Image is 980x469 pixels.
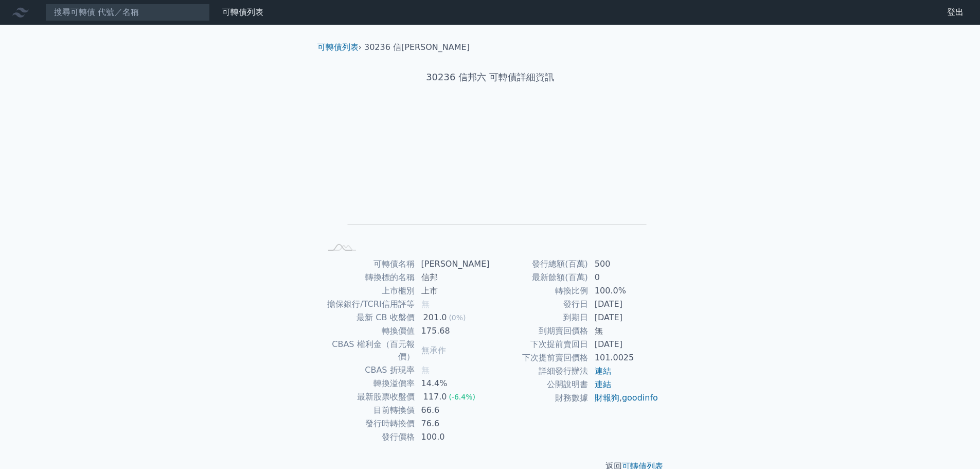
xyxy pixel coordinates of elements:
[589,351,659,364] td: 101.0025
[222,7,263,17] a: 可轉債列表
[589,324,659,338] td: 無
[589,298,659,311] td: [DATE]
[449,393,475,401] span: (-6.4%)
[322,430,415,444] td: 發行價格
[322,271,415,284] td: 轉換標的名稱
[490,338,589,351] td: 下次提前賣回日
[322,311,415,324] td: 最新 CB 收盤價
[595,366,611,376] a: 連結
[322,284,415,298] td: 上市櫃別
[317,42,359,52] a: 可轉債列表
[364,41,470,54] li: 30236 信[PERSON_NAME]
[322,363,415,377] td: CBAS 折現率
[322,404,415,417] td: 目前轉換價
[939,4,972,21] a: 登出
[322,257,415,271] td: 可轉債名稱
[490,324,589,338] td: 到期賣回價格
[589,257,659,271] td: 500
[309,70,671,84] h1: 30236 信邦六 可轉債詳細資訊
[415,324,490,338] td: 175.68
[322,298,415,311] td: 擔保銀行/TCRI信用評等
[421,345,446,355] span: 無承作
[421,365,430,375] span: 無
[589,391,659,405] td: ,
[421,299,430,309] span: 無
[490,257,589,271] td: 發行總額(百萬)
[415,417,490,430] td: 76.6
[322,390,415,404] td: 最新股票收盤價
[322,377,415,390] td: 轉換溢價率
[490,391,589,405] td: 財務數據
[595,379,611,389] a: 連結
[589,311,659,324] td: [DATE]
[415,377,490,390] td: 14.4%
[449,314,466,322] span: (0%)
[322,417,415,430] td: 發行時轉換價
[595,393,619,403] a: 財報狗
[490,378,589,391] td: 公開說明書
[415,284,490,298] td: 上市
[322,324,415,338] td: 轉換價值
[490,284,589,298] td: 轉換比例
[322,338,415,363] td: CBAS 權利金（百元報價）
[317,41,362,54] li: ›
[45,4,210,21] input: 搜尋可轉債 代號／名稱
[589,284,659,298] td: 100.0%
[622,393,658,403] a: goodinfo
[415,404,490,417] td: 66.6
[415,271,490,284] td: 信邦
[415,430,490,444] td: 100.0
[421,311,449,324] div: 201.0
[415,257,490,271] td: [PERSON_NAME]
[490,311,589,324] td: 到期日
[490,364,589,378] td: 詳細發行辦法
[421,391,449,403] div: 117.0
[338,117,647,240] g: Chart
[490,351,589,364] td: 下次提前賣回價格
[589,271,659,284] td: 0
[589,338,659,351] td: [DATE]
[490,298,589,311] td: 發行日
[490,271,589,284] td: 最新餘額(百萬)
